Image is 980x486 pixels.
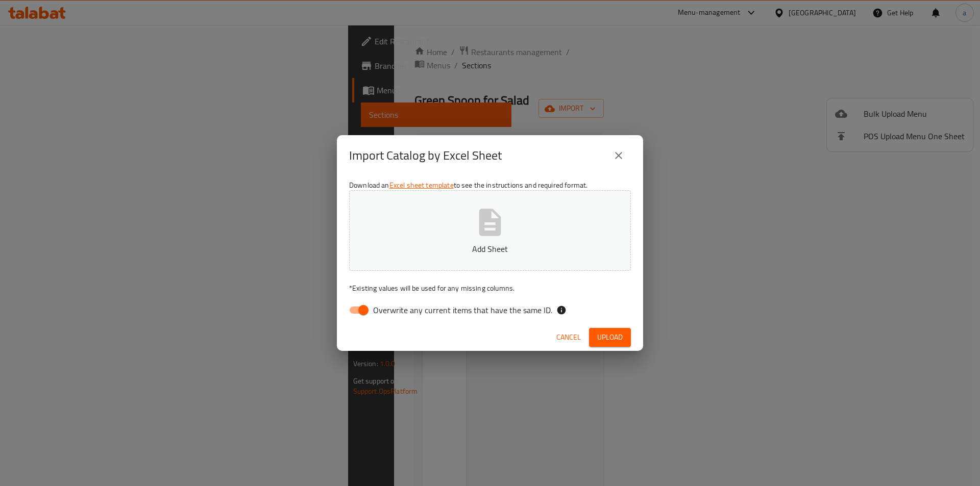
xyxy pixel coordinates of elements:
span: Cancel [556,331,581,344]
button: Add Sheet [349,190,631,271]
span: Overwrite any current items that have the same ID. [373,304,552,316]
span: Upload [597,331,623,344]
p: Add Sheet [365,243,615,255]
div: Download an to see the instructions and required format. [337,176,643,324]
h2: Import Catalog by Excel Sheet [349,147,502,164]
button: Upload [589,328,631,347]
p: Existing values will be used for any missing columns. [349,283,631,293]
a: Excel sheet template [389,178,454,192]
button: Cancel [552,328,585,347]
button: close [606,143,631,168]
svg: If the overwrite option isn't selected, then the items that match an existing ID will be ignored ... [556,305,567,315]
